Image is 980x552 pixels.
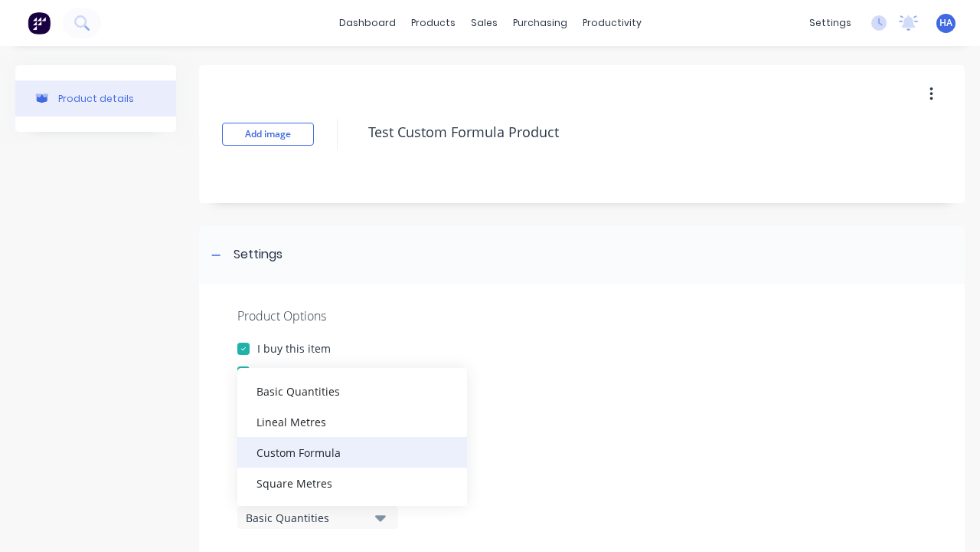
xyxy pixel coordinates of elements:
[237,437,467,468] div: Custom Formula
[361,114,936,150] textarea: Test Custom Formula Product
[237,307,926,325] div: Product Options
[939,16,952,30] span: HA
[237,376,467,406] div: Basic Quantities
[237,506,398,529] button: Basic Quantities
[234,245,283,264] div: Settings
[15,80,176,117] button: Product details
[332,11,403,34] a: dashboard
[505,11,575,34] div: purchasing
[802,11,859,34] div: settings
[237,468,467,498] div: Square Metres
[463,11,505,34] div: sales
[237,406,467,437] div: Lineal Metres
[28,11,51,34] img: Factory
[222,123,314,146] button: Add image
[257,340,331,356] div: I buy this item
[257,364,329,380] div: I sell this item
[575,11,649,34] div: productivity
[403,11,463,34] div: products
[58,93,134,104] div: Product details
[246,510,368,526] div: Basic Quantities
